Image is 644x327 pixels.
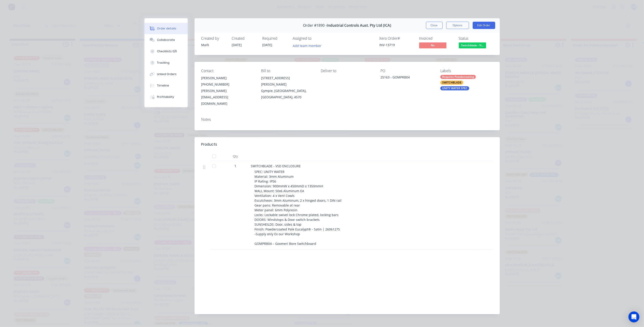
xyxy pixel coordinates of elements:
[293,42,324,49] button: Add team member
[222,152,249,161] div: Qty
[303,23,327,28] span: Order #1890 -
[261,69,313,73] div: Bill to
[440,86,469,90] div: UNITY WATER SPEC
[426,22,443,29] button: Close
[381,69,433,73] div: PO
[144,91,188,103] button: Profitability
[459,36,493,41] div: Status
[201,81,254,88] div: [PHONE_NUMBER]
[629,311,639,322] div: Open Intercom Messenger
[255,170,342,246] span: SPEC: UNITY WATER Material: 3mm Aluminum IP Rating: IP56 Dimension: 900mmW x 450mmD x 1350mmH WAL...
[262,43,272,47] span: [DATE]
[321,69,373,73] div: Deliver to
[327,23,391,28] span: Industrial Controls Aust. Pty Ltd (ICA)
[440,81,463,85] div: SWITCHBLADE
[201,42,226,47] div: Mark
[144,23,188,34] button: Order details
[419,42,446,48] span: No
[473,22,495,29] button: Edit Order
[235,164,236,168] span: 1
[157,84,169,88] div: Timeline
[157,38,175,42] div: Collaborate
[381,75,433,81] div: 25163 - GOMPRB04
[144,80,188,91] button: Timeline
[440,75,476,79] div: Requires Powdercoating
[290,42,324,49] button: Add team member
[440,69,493,73] div: Labels
[459,42,486,48] span: Switchblade - N...
[293,36,339,41] div: Assigned to
[251,164,301,168] span: SWITCHBLADE - VSD ENCLOSURE
[157,61,169,65] div: Tracking
[261,75,313,88] div: [STREET_ADDRESS][PERSON_NAME]
[144,57,188,68] button: Tracking
[144,46,188,57] button: Checklists 0/0
[144,68,188,80] button: Linked Orders
[201,75,254,81] div: [PERSON_NAME]
[201,88,254,107] div: [PERSON_NAME][EMAIL_ADDRESS][DOMAIN_NAME]
[201,117,493,122] div: Notes
[157,49,177,53] div: Checklists 0/0
[380,36,414,41] div: Xero Order #
[232,36,257,41] div: Created
[262,36,287,41] div: Required
[261,88,313,100] div: Gympie, [GEOGRAPHIC_DATA], [GEOGRAPHIC_DATA], 4570
[261,75,313,100] div: [STREET_ADDRESS][PERSON_NAME]Gympie, [GEOGRAPHIC_DATA], [GEOGRAPHIC_DATA], 4570
[380,42,414,47] div: INV-13719
[419,36,453,41] div: Invoiced
[144,34,188,46] button: Collaborate
[201,36,226,41] div: Created by
[157,72,177,76] div: Linked Orders
[201,75,254,107] div: [PERSON_NAME][PHONE_NUMBER][PERSON_NAME][EMAIL_ADDRESS][DOMAIN_NAME]
[157,26,176,31] div: Order details
[157,95,174,99] div: Profitability
[201,69,254,73] div: Contact
[232,43,242,47] span: [DATE]
[446,22,469,29] button: Options
[201,142,217,147] div: Products
[459,42,486,49] button: Switchblade - N...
